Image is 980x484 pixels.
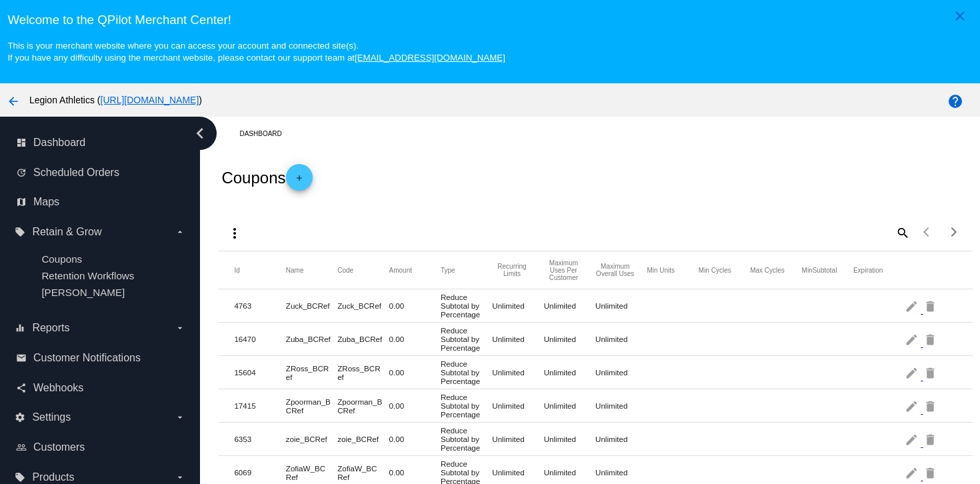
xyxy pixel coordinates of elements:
span: Scheduled Orders [33,167,119,179]
button: Change sorting for Code [337,266,353,274]
button: Change sorting for MaxCycles [750,266,785,274]
mat-icon: delete [923,462,939,483]
mat-cell: Unlimited [544,365,595,380]
a: [URL][DOMAIN_NAME] [101,95,199,105]
mat-cell: 15604 [234,365,285,380]
mat-cell: Zpoorman_BCRef [337,394,389,418]
mat-cell: 0.00 [389,365,441,380]
mat-cell: Unlimited [544,398,595,413]
mat-cell: Zuck_BCRef [286,298,337,313]
i: chevron_left [189,123,211,144]
button: Change sorting for DiscountType [441,266,455,274]
a: map Maps [16,191,185,213]
a: update Scheduled Orders [16,162,185,183]
span: Customers [33,441,85,453]
mat-cell: ZRoss_BCRef [337,361,389,385]
mat-cell: Unlimited [544,298,595,313]
span: Maps [33,196,59,208]
mat-icon: edit [905,395,921,416]
span: Settings [32,411,71,423]
mat-cell: Unlimited [595,298,647,313]
mat-cell: Unlimited [595,465,647,480]
mat-cell: Unlimited [544,465,595,480]
mat-icon: add [291,173,307,189]
mat-icon: delete [923,362,939,383]
span: Customer Notifications [33,352,141,364]
button: Change sorting for Name [286,266,304,274]
i: map [16,197,27,207]
a: Coupons [41,253,82,265]
mat-cell: Unlimited [595,398,647,413]
mat-icon: delete [923,295,939,316]
h3: Welcome to the QPilot Merchant Center! [7,13,972,27]
a: [EMAIL_ADDRESS][DOMAIN_NAME] [355,53,505,63]
mat-icon: arrow_back [5,93,21,109]
mat-cell: 16470 [234,331,285,347]
mat-cell: Reduce Subtotal by Percentage [441,323,492,355]
mat-cell: Unlimited [492,398,543,413]
span: Webhooks [33,382,83,394]
mat-cell: Unlimited [544,431,595,447]
i: people_outline [16,442,27,453]
mat-icon: edit [905,329,921,349]
a: people_outline Customers [16,437,185,458]
i: local_offer [15,227,25,237]
mat-icon: delete [923,429,939,449]
i: local_offer [15,472,25,483]
mat-cell: Unlimited [595,365,647,380]
i: update [16,167,27,178]
mat-icon: help [947,93,963,109]
button: Change sorting for CustomerConversionLimits [544,259,583,281]
span: Reports [32,322,69,334]
mat-icon: edit [905,429,921,449]
mat-cell: Unlimited [544,331,595,347]
mat-cell: Reduce Subtotal by Percentage [441,423,492,455]
mat-cell: Unlimited [492,331,543,347]
span: Products [32,471,74,483]
a: email Customer Notifications [16,347,185,369]
mat-icon: edit [905,295,921,316]
button: Next page [941,219,967,245]
a: share Webhooks [16,377,185,399]
mat-cell: 6353 [234,431,285,447]
h2: Coupons [221,164,312,191]
i: email [16,353,27,363]
mat-cell: Unlimited [492,465,543,480]
i: dashboard [16,137,27,148]
button: Change sorting for ExpirationDate [853,266,883,274]
mat-cell: zoie_BCRef [286,431,337,447]
mat-cell: 0.00 [389,431,441,447]
mat-icon: edit [905,362,921,383]
mat-cell: Unlimited [492,431,543,447]
i: arrow_drop_down [175,227,185,237]
i: settings [15,412,25,423]
small: This is your merchant website where you can access your account and connected site(s). If you hav... [7,41,505,63]
button: Previous page [914,219,941,245]
mat-cell: Reduce Subtotal by Percentage [441,289,492,322]
mat-icon: edit [905,462,921,483]
i: arrow_drop_down [175,472,185,483]
i: equalizer [15,323,25,333]
mat-icon: delete [923,395,939,416]
mat-cell: Unlimited [595,331,647,347]
mat-cell: Unlimited [595,431,647,447]
span: Dashboard [33,137,85,149]
mat-cell: zoie_BCRef [337,431,389,447]
a: dashboard Dashboard [16,132,185,153]
span: Legion Athletics ( ) [29,95,202,105]
a: Dashboard [239,123,293,144]
a: Retention Workflows [41,270,134,281]
mat-icon: close [952,8,968,24]
mat-cell: 0.00 [389,398,441,413]
a: [PERSON_NAME] [41,287,125,298]
mat-cell: 0.00 [389,298,441,313]
mat-cell: Zuba_BCRef [286,331,337,347]
mat-icon: delete [923,329,939,349]
button: Change sorting for MinSubtotal [802,266,837,274]
mat-cell: Zuck_BCRef [337,298,389,313]
button: Change sorting for MinUnits [647,266,675,274]
button: Change sorting for RecurringLimits [492,263,531,277]
mat-icon: more_vert [227,225,243,241]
